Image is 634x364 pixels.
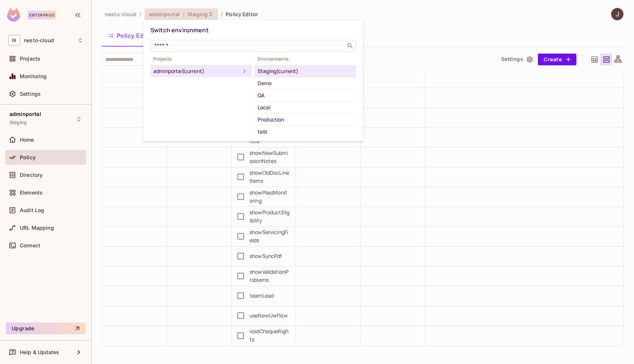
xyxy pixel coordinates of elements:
[258,67,353,76] div: Staging (current)
[258,103,353,112] div: Local
[150,56,252,62] span: Projects
[258,91,353,100] div: QA
[258,127,353,136] div: test
[153,67,240,76] div: adminportal (current)
[258,79,353,88] div: Demo
[258,115,353,124] div: Production
[255,56,356,62] span: Environments
[150,26,209,34] span: Switch environment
